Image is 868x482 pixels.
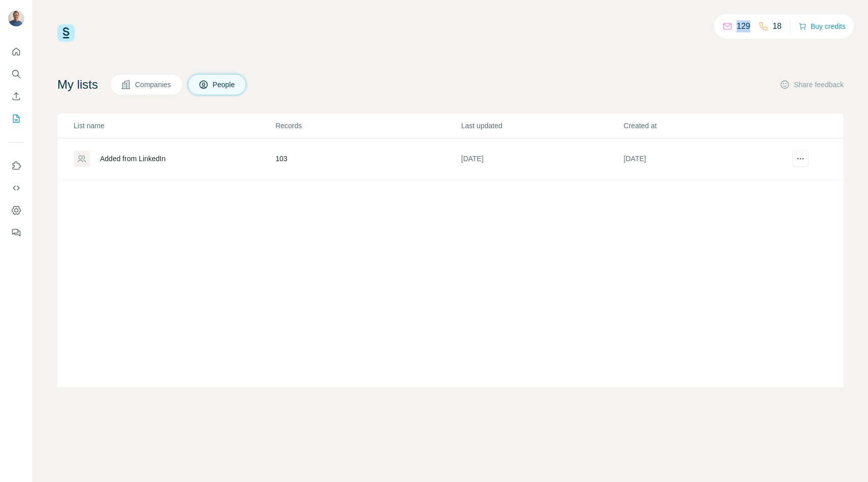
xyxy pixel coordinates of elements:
[623,138,786,179] td: [DATE]
[8,109,24,128] button: My lists
[135,80,172,90] span: Companies
[792,151,809,167] button: actions
[8,201,24,219] button: Dashboard
[8,10,24,26] img: Avatar
[8,179,24,197] button: Use Surfe API
[74,121,275,131] p: List name
[57,24,75,42] img: Surfe Logo
[8,157,24,175] button: Use Surfe on LinkedIn
[773,20,782,32] p: 18
[461,138,623,179] td: [DATE]
[624,121,785,131] p: Created at
[275,138,461,179] td: 103
[780,80,844,90] button: Share feedback
[737,20,750,32] p: 129
[8,43,24,61] button: Quick start
[276,121,460,131] p: Records
[100,154,165,164] div: Added from LinkedIn
[213,80,236,90] span: People
[798,19,846,33] button: Buy credits
[8,65,24,83] button: Search
[461,121,623,131] p: Last updated
[57,77,98,93] h4: My lists
[8,87,24,105] button: Enrich CSV
[8,224,24,242] button: Feedback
